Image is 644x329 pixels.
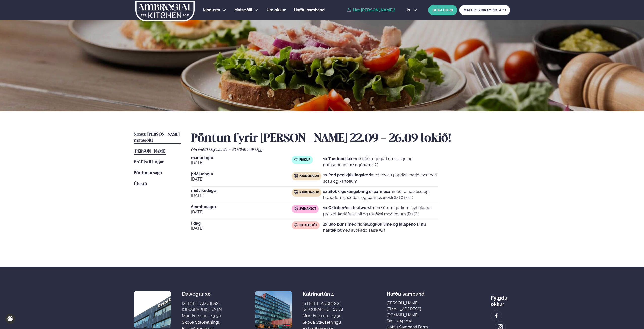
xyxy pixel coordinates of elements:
span: Pöntunarsaga [134,171,162,175]
strong: 1x Stökk kjúklingabringa í parmesan [323,189,393,194]
a: [PERSON_NAME][EMAIL_ADDRESS][DOMAIN_NAME] [387,300,447,318]
div: Ofnæmi: [191,148,510,152]
div: [STREET_ADDRESS], [GEOGRAPHIC_DATA] [182,301,222,313]
p: með gúrku- jógúrt dressingu og gufusoðnum hrísgrjónum (D ) [323,156,438,168]
span: Matseðill [234,8,252,12]
span: [DATE] [191,193,292,199]
span: Þjónusta [203,8,220,12]
span: (G ) Glúten , [232,148,251,152]
a: Pöntunarsaga [134,170,162,176]
span: Kjúklingur [299,174,319,178]
div: Dalvegur 30 [182,291,222,297]
span: Hafðu samband [387,287,425,297]
a: Matseðill [234,7,252,13]
img: image alt [255,291,292,328]
span: Í dag [191,221,292,225]
img: fish.svg [294,157,298,161]
span: Næstu [PERSON_NAME] matseðill [134,132,180,143]
a: image alt [491,310,502,321]
a: Skoða staðsetningu [182,319,220,325]
div: Mon-Fri: 11:00 - 13:30 [303,313,343,319]
div: Mon-Fri: 11:00 - 13:30 [182,313,222,319]
p: með reyktu papriku mæjó, peri peri sósu og kartöflum [323,172,438,184]
button: BÓKA BORÐ [428,5,457,15]
img: logo [135,1,195,21]
span: mánudagur [191,156,292,160]
div: Katrínartún 4 [303,291,343,297]
span: (D ) Mjólkurvörur , [204,148,232,152]
span: (E ) Egg [251,148,262,152]
span: Prófílstillingar [134,160,164,164]
strong: 1x Bao buns með rjómalöguðu lime og jalapeno rifnu nautakjöt [323,222,426,233]
div: [STREET_ADDRESS], [GEOGRAPHIC_DATA] [303,301,343,313]
span: [DATE] [191,176,292,182]
span: Fiskur [299,158,310,162]
strong: 1x Peri peri kjúklingalæri [323,173,371,177]
p: Sími: 784 1010 [387,318,447,324]
button: is [403,8,421,12]
div: Fylgdu okkur [491,291,510,307]
img: image alt [494,313,499,319]
a: Næstu [PERSON_NAME] matseðill [134,132,181,144]
a: Um okkur [267,7,286,13]
span: Nautakjöt [299,223,317,227]
a: MATUR FYRIR FYRIRTÆKI [459,5,510,15]
img: image alt [134,291,171,328]
span: [DATE] [191,209,292,215]
span: Útskrá [134,182,147,186]
img: chicken.svg [294,174,298,178]
a: Hæ [PERSON_NAME]! [347,8,395,12]
span: [PERSON_NAME] [134,149,166,154]
h2: Pöntun fyrir [PERSON_NAME] 22.09 - 26.09 lokið! [191,132,510,146]
strong: 1x Oktoberfest bratwurst [323,205,372,210]
p: með tómatsósu og bræddum cheddar- og parmesanosti (D ) (G ) (E ) [323,189,438,201]
img: pork.svg [294,206,298,211]
a: [PERSON_NAME] [134,148,166,155]
span: Hafðu samband [294,8,325,12]
span: [DATE] [191,160,292,166]
span: Kjúklingur [299,191,319,195]
span: fimmtudagur [191,205,292,209]
img: beef.svg [294,223,298,227]
span: [DATE] [191,225,292,231]
a: Útskrá [134,181,147,187]
a: Skoða staðsetningu [303,319,341,325]
span: miðvikudagur [191,189,292,193]
p: með avókadó salsa (G ) [323,221,438,233]
a: Cookie settings [5,314,15,324]
a: Prófílstillingar [134,159,164,165]
strong: 1x Tandoori lax [323,156,352,161]
a: Þjónusta [203,7,220,13]
span: Svínakjöt [299,207,316,211]
span: Um okkur [267,8,286,12]
span: þriðjudagur [191,172,292,176]
p: með súrum gúrkum, nýbökuðu pretzel, kartöflusalati og rauðkál með eplum (D ) (G ) [323,205,438,217]
span: is [407,8,411,12]
a: Hafðu samband [294,7,325,13]
img: chicken.svg [294,190,298,194]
